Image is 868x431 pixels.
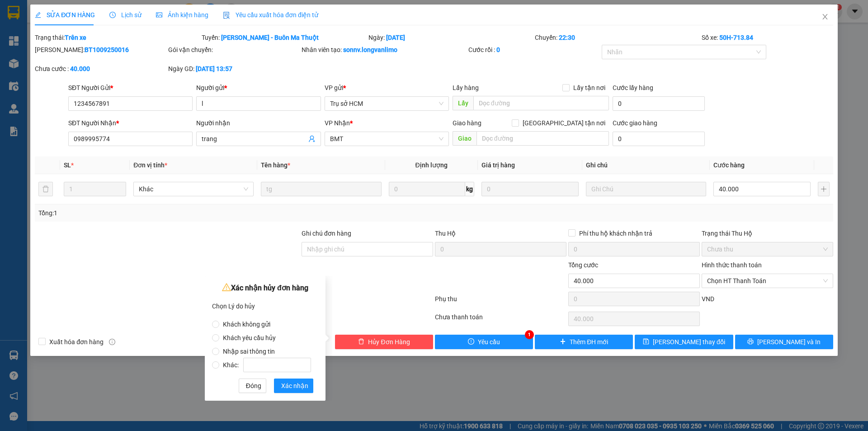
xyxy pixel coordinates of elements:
button: printer[PERSON_NAME] và In [735,335,833,349]
span: Xuất hóa đơn hàng [46,337,107,347]
input: Dọc đường [473,96,609,110]
span: Hủy Đơn Hàng [368,337,410,347]
input: Khác: [243,358,311,372]
span: edit [35,12,41,18]
span: Lịch sử [109,11,142,19]
th: Ghi chú [582,156,710,174]
label: Hình thức thanh toán [702,261,762,269]
span: [PERSON_NAME] và In [757,337,821,347]
button: Xác nhận [274,379,313,393]
div: [PERSON_NAME]: [35,45,166,55]
span: SỬA ĐƠN HÀNG [35,11,95,19]
img: icon [223,12,230,19]
b: 50H-713.84 [719,34,753,41]
span: Thêm ĐH mới [570,337,608,347]
b: [DATE] [386,34,405,41]
div: Gói vận chuyển: [168,45,300,55]
div: Xác nhận hủy đơn hàng [212,281,318,295]
div: Người gửi [196,83,321,93]
span: Đơn vị tính [133,161,167,169]
button: deleteHủy Đơn Hàng [335,335,433,349]
div: VP gửi [325,83,449,93]
div: Số xe: [701,33,834,43]
button: plus [818,182,830,196]
b: Trên xe [65,34,86,41]
div: Trạng thái: [34,33,201,43]
span: VND [702,295,714,303]
span: VP Nhận [325,119,350,127]
span: close [821,13,829,20]
div: Chưa thanh toán [434,312,567,328]
div: SĐT Người Nhận [68,118,193,128]
div: Chưa cước : [35,64,166,74]
span: Lấy tận nơi [570,83,609,93]
span: Khách yêu cầu hủy [219,334,279,341]
span: Tổng cước [568,261,598,269]
span: exclamation-circle [468,338,474,346]
span: BMT [330,132,443,146]
b: sonnv.longvanlimo [343,46,397,53]
div: Ngày GD: [168,64,300,74]
span: info-circle [109,339,115,345]
div: Người nhận [196,118,321,128]
span: clock-circle [109,12,116,18]
span: Giao [453,131,476,146]
span: Khác [139,182,248,196]
span: Đóng [246,381,261,391]
b: BT1009250016 [85,46,129,53]
span: Trụ sở HCM [330,97,443,110]
div: Chọn Lý do hủy [212,299,318,313]
span: Định lượng [415,161,448,169]
button: exclamation-circleYêu cầu [435,335,533,349]
button: plusThêm ĐH mới [535,335,633,349]
span: Chọn HT Thanh Toán [707,274,828,288]
div: Tuyến: [201,33,368,43]
span: Cước hàng [713,161,745,169]
input: Ghi chú đơn hàng [302,242,433,256]
span: user-add [308,135,316,142]
input: Cước giao hàng [613,132,705,146]
b: 40.000 [70,65,90,72]
span: Khách không gửi [219,321,274,328]
span: Nhập sai thông tin [219,348,278,355]
span: Tên hàng [261,161,290,169]
input: Cước lấy hàng [613,96,705,111]
span: delete [358,338,364,346]
div: Tổng: 1 [38,208,335,218]
button: Close [812,5,838,30]
div: 1 [525,330,534,339]
b: 0 [496,46,500,53]
div: Trạng thái Thu Hộ [702,228,833,238]
div: SĐT Người Gửi [68,83,193,93]
input: 0 [481,182,579,196]
label: Cước lấy hàng [613,84,653,91]
span: [GEOGRAPHIC_DATA] tận nơi [519,118,609,128]
button: delete [38,182,53,196]
button: save[PERSON_NAME] thay đổi [635,335,733,349]
b: 22:30 [559,34,575,41]
input: VD: Bàn, Ghế [261,182,381,196]
div: Cước rồi : [468,45,600,55]
div: Nhân viên tạo: [302,45,467,55]
span: Phí thu hộ khách nhận trả [576,228,656,238]
span: Giá trị hàng [481,161,515,169]
b: [DATE] 13:57 [196,65,232,72]
span: plus [560,338,566,346]
span: Xác nhận [281,381,308,391]
span: Giao hàng [453,119,481,127]
span: Chưa thu [707,242,828,256]
span: Thu Hộ [435,230,456,237]
span: [PERSON_NAME] thay đổi [653,337,725,347]
input: Ghi Chú [586,182,706,196]
label: Cước giao hàng [613,119,657,127]
b: [PERSON_NAME] - Buôn Ma Thuột [221,34,319,41]
span: save [643,338,649,346]
span: kg [465,182,474,196]
span: Khác: [219,361,315,369]
div: Chuyến: [534,33,701,43]
span: Lấy [453,96,473,110]
span: Yêu cầu [478,337,500,347]
button: Đóng [239,379,266,393]
span: printer [747,338,754,346]
span: Lấy hàng [453,84,479,91]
